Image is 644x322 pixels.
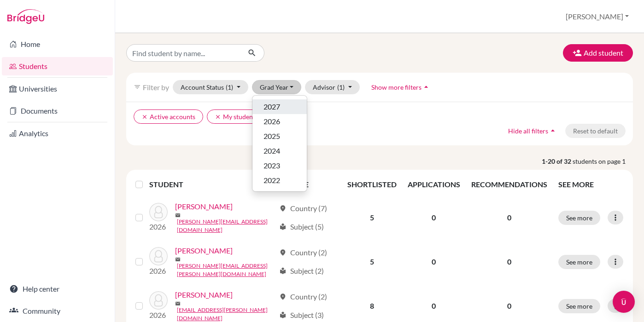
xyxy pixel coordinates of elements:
[548,126,557,135] i: arrow_drop_up
[252,129,307,144] button: 2025
[553,173,629,195] th: SEE MORE
[215,114,221,120] i: clear
[371,83,422,91] span: Show more filters
[471,256,547,267] p: 0
[134,109,203,124] button: clearActive accounts
[177,218,275,234] a: [PERSON_NAME][EMAIL_ADDRESS][DOMAIN_NAME]
[263,175,280,186] span: 2022
[252,95,307,192] div: Grad Year
[143,83,169,92] span: Filter by
[175,301,181,306] span: mail
[402,195,466,240] td: 0
[175,245,233,256] a: [PERSON_NAME]
[342,195,402,240] td: 5
[263,101,280,112] span: 2027
[149,221,168,232] p: 2026
[252,158,307,173] button: 2023
[613,291,635,313] div: Open Intercom Messenger
[173,80,248,94] button: Account Status(1)
[252,80,302,94] button: Grad Year
[252,173,307,188] button: 2022
[2,124,113,143] a: Analytics
[342,240,402,284] td: 5
[279,223,287,230] span: local_library
[175,257,181,262] span: mail
[7,9,44,24] img: Bridge-U
[134,83,141,91] i: filter_list
[471,300,547,311] p: 0
[279,310,324,321] div: Subject (3)
[305,80,360,94] button: Advisor(1)
[466,173,553,195] th: RECOMMENDATIONS
[226,83,233,91] span: (1)
[2,102,113,120] a: Documents
[2,57,113,75] a: Students
[149,265,168,276] p: 2026
[141,114,148,120] i: clear
[149,203,168,221] img: Acebey, Felipe
[279,291,327,302] div: Country (2)
[402,173,466,195] th: APPLICATIONS
[279,249,287,256] span: location_on
[263,145,280,156] span: 2024
[126,44,240,62] input: Find student by name...
[279,267,287,275] span: local_library
[279,247,327,258] div: Country (2)
[508,127,548,135] span: Hide all filters
[558,255,600,269] button: See more
[542,156,573,166] strong: 1-20 of 32
[558,211,600,225] button: See more
[149,291,168,310] img: Argote, Ian
[337,83,345,91] span: (1)
[363,80,439,94] button: Show more filtersarrow_drop_up
[422,82,431,92] i: arrow_drop_up
[563,44,633,62] button: Add student
[175,289,233,300] a: [PERSON_NAME]
[149,310,168,321] p: 2026
[279,293,287,300] span: location_on
[274,173,342,195] th: PROFILE
[263,160,280,171] span: 2023
[279,205,287,212] span: location_on
[565,124,626,138] button: Reset to default
[342,173,402,195] th: SHORTLISTED
[573,156,633,166] span: students on page 1
[279,311,287,319] span: local_library
[2,302,113,320] a: Community
[279,203,327,214] div: Country (7)
[562,8,633,25] button: [PERSON_NAME]
[402,240,466,284] td: 0
[279,265,324,276] div: Subject (2)
[252,99,307,114] button: 2027
[2,35,113,53] a: Home
[263,131,280,142] span: 2025
[2,80,113,98] a: Universities
[471,212,547,223] p: 0
[2,280,113,298] a: Help center
[252,144,307,158] button: 2024
[207,109,266,124] button: clearMy students
[177,262,275,278] a: [PERSON_NAME][EMAIL_ADDRESS][PERSON_NAME][DOMAIN_NAME]
[149,247,168,265] img: Arce, Ezequiel
[500,124,565,138] button: Hide all filtersarrow_drop_up
[175,201,233,212] a: [PERSON_NAME]
[263,116,280,127] span: 2026
[558,299,600,313] button: See more
[252,114,307,129] button: 2026
[279,221,324,232] div: Subject (5)
[149,173,274,195] th: STUDENT
[175,213,181,218] span: mail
